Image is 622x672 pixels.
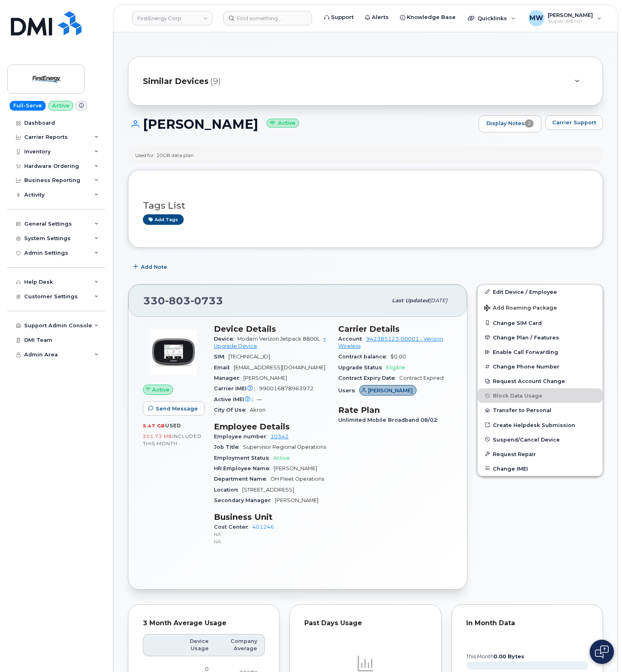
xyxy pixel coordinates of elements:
span: Send Message [156,405,198,412]
small: Active [266,119,299,128]
span: Job Title [214,444,243,450]
span: used [165,423,181,429]
button: Add Roaming Package [477,299,603,316]
span: Similar Devices [143,75,209,87]
p: NA [214,538,329,545]
span: [PERSON_NAME] [274,465,317,471]
span: Contract balance [338,354,390,360]
button: Enable Call Forwarding [477,345,603,359]
span: — [257,396,262,402]
span: Active [152,386,170,394]
span: Change Plan / Features [493,334,559,340]
span: (9) [210,75,221,87]
button: Transfer to Personal [477,403,603,417]
span: Manager [214,375,243,381]
span: 201.73 MB [143,433,172,439]
h1: [PERSON_NAME] [128,117,475,131]
div: In Month Data [466,619,588,627]
a: [PERSON_NAME] [359,387,417,394]
span: [STREET_ADDRESS] [242,487,294,493]
button: Change Plan / Features [477,330,603,345]
span: [TECHNICAL_ID] [228,354,270,360]
h3: Business Unit [214,512,329,522]
button: Block Data Usage [477,388,603,403]
span: [PERSON_NAME] [243,375,287,381]
span: OH Fleet Operations [270,476,324,482]
span: Add Note [141,263,167,271]
span: Suspend/Cancel Device [493,436,560,442]
th: Company Average [216,634,265,656]
p: NA [214,531,329,538]
img: image20231002-3703462-zs44o9.jpeg [149,328,198,377]
span: Carrier Support [552,119,596,126]
span: Employee number [214,433,270,440]
span: Active [273,455,290,461]
span: HR Employee Name [214,465,274,471]
span: Department Name [214,476,270,482]
button: Carrier Support [545,115,603,130]
span: 990016878963972 [259,385,314,391]
a: 10342 [270,433,289,440]
span: Add Roaming Package [484,305,557,312]
div: Past Days Usage [304,619,426,627]
h3: Device Details [214,324,329,334]
span: Account [338,336,366,342]
button: Add Note [128,260,174,274]
button: Change Phone Number [477,359,603,374]
a: Display Notes2 [479,115,541,132]
span: included this month [143,433,202,446]
button: Request Repair [477,447,603,461]
h3: Employee Details [214,422,329,431]
span: 2 [525,119,534,128]
span: City Of Use [214,407,250,413]
span: Employment Status [214,455,273,461]
span: $0.00 [390,354,406,360]
span: Contract Expired [399,375,444,381]
h3: Carrier Details [338,324,453,334]
span: Upgrade Status [338,364,386,371]
span: 803 [165,295,191,307]
span: Modem Verizon Jetpack 8800L [237,336,320,342]
button: Suspend/Cancel Device [477,432,603,447]
span: Users [338,387,359,394]
span: [PERSON_NAME] [368,387,413,394]
img: Open chat [595,645,609,658]
span: Unlimited Mobile Broadband 08/02 [338,417,442,423]
span: Eligible [386,364,405,371]
a: Create Helpdesk Submission [477,418,603,432]
div: Used for: 10GB data plan [135,152,194,159]
span: Enable Call Forwarding [493,349,558,355]
span: Last updated [392,297,429,304]
span: Contract Expiry Date [338,375,399,381]
th: Device Usage [172,634,216,656]
span: [PERSON_NAME] [275,497,318,503]
text: this month [466,653,524,659]
span: Akron [250,407,266,413]
span: 330 [143,295,223,307]
span: Supervisor Regional Operations [243,444,326,450]
span: [EMAIL_ADDRESS][DOMAIN_NAME] [234,364,325,371]
h3: Rate Plan [338,405,453,415]
button: Send Message [143,401,205,416]
span: 5.47 GB [143,423,165,429]
a: Edit Device / Employee [477,285,603,299]
span: Cost Center [214,524,252,530]
tspan: 0.00 Bytes [494,653,524,659]
button: Request Account Change [477,374,603,388]
span: Device [214,336,237,342]
a: 942385123-00001 - Verizon Wireless [338,336,443,349]
span: Carrier IMEI [214,385,259,391]
a: 401246 [252,524,274,530]
span: Active IMEI [214,396,257,402]
button: Change IMEI [477,461,603,476]
span: Location [214,487,242,493]
a: Add tags [143,214,184,224]
span: Secondary Manager [214,497,275,503]
div: 3 Month Average Usage [143,619,265,627]
h3: Tags List [143,201,588,211]
button: Change SIM Card [477,316,603,330]
span: Email [214,364,234,371]
span: 0733 [191,295,223,307]
span: SIM [214,354,228,360]
span: [DATE] [429,297,447,304]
